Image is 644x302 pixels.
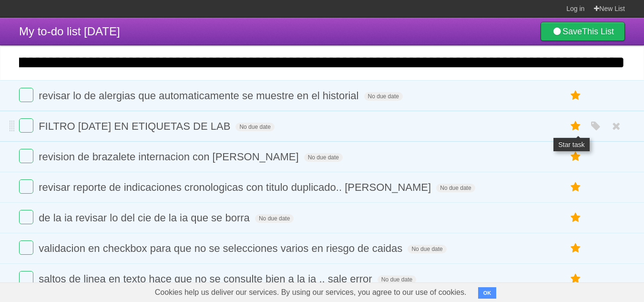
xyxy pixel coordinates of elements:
[19,88,33,102] label: Done
[364,92,403,101] span: No due date
[39,120,233,132] span: FILTRO [DATE] EN ETIQUETAS DE LAB
[408,245,446,253] span: No due date
[39,273,375,285] span: saltos de linea en texto hace que no se consulte bien a la ia .. sale error
[567,149,585,165] label: Star task
[541,22,625,41] a: SaveThis List
[235,123,274,131] span: No due date
[19,149,33,163] label: Done
[19,210,33,224] label: Done
[19,25,120,38] span: My to-do list [DATE]
[39,242,405,254] span: validacion en checkbox para que no se selecciones varios en riesgo de caidas
[255,214,294,223] span: No due date
[567,118,585,134] label: Star task
[567,210,585,226] label: Star task
[304,153,343,162] span: No due date
[39,212,252,224] span: de la ia revisar lo del cie de la ia que se borra
[567,271,585,287] label: Star task
[19,118,33,133] label: Done
[39,181,433,193] span: revisar reporte de indicaciones cronologicas con titulo duplicado.. [PERSON_NAME]
[436,184,475,192] span: No due date
[19,271,33,285] label: Done
[478,287,497,299] button: OK
[582,27,614,36] b: This List
[19,179,33,194] label: Done
[567,240,585,256] label: Star task
[39,151,301,163] span: revision de brazalete internacion con [PERSON_NAME]
[567,88,585,104] label: Star task
[378,275,416,284] span: No due date
[39,90,361,102] span: revisar lo de alergias que automaticamente se muestre en el historial
[567,179,585,195] label: Star task
[19,240,33,255] label: Done
[145,283,476,302] span: Cookies help us deliver our services. By using our services, you agree to our use of cookies.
